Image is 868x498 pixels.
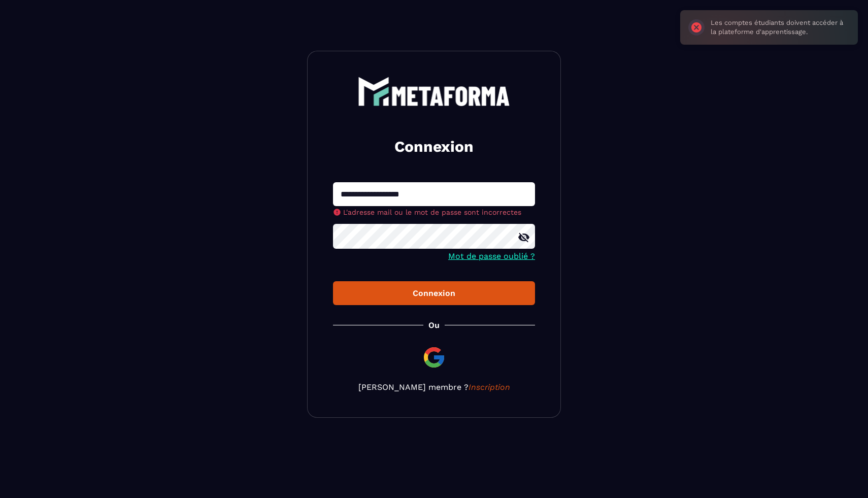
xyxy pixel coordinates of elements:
[428,320,440,330] p: Ou
[333,382,535,392] p: [PERSON_NAME] membre ?
[469,382,510,392] a: Inscription
[422,345,446,370] img: google
[448,251,535,261] a: Mot de passe oublié ?
[358,77,510,106] img: logo
[333,77,535,106] a: logo
[341,288,527,298] div: Connexion
[345,137,523,157] h2: Connexion
[343,208,521,216] span: L'adresse mail ou le mot de passe sont incorrectes
[333,281,535,305] button: Connexion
